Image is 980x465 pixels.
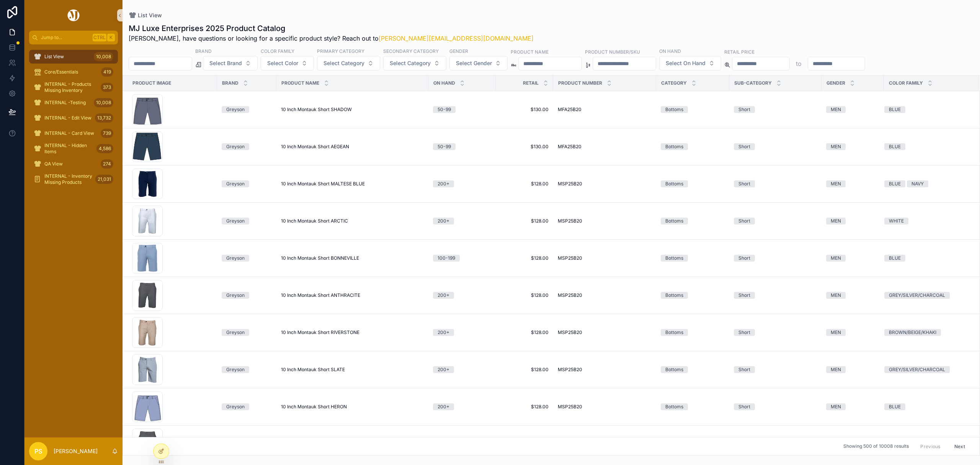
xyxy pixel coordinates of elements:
[558,255,652,261] a: MSP25B20
[438,180,449,187] div: 200+
[659,47,681,54] label: On Hand
[44,130,94,136] span: INTERNAL - Card View
[831,255,841,262] div: MEN
[101,83,113,92] div: 373
[831,292,841,299] div: MEN
[203,56,258,70] button: Select Button
[665,106,683,113] div: Bottoms
[101,159,113,169] div: 274
[390,59,431,67] span: Select Category
[132,80,171,86] span: Product Image
[281,181,424,187] a: 10 Inch Montauk Short MALTESE BLUE
[884,366,970,373] a: GREY/SILVER/CHARCOAL
[661,255,725,262] a: Bottoms
[29,142,118,156] a: INTERNAL - Hidden Items4,586
[226,329,245,336] div: Greyson
[500,144,549,150] span: $130.00
[661,218,725,224] a: Bottoms
[884,292,970,299] a: GREY/SILVER/CHARCOAL
[826,255,879,262] a: MEN
[500,218,549,224] span: $128.00
[826,329,879,336] a: MEN
[734,255,817,262] a: Short
[889,106,901,113] div: BLUE
[44,100,86,106] span: INTERNAL -Testing
[44,173,92,185] span: INTERNAL - Inventory Missing Products
[449,47,468,54] label: Gender
[889,292,945,299] div: GREY/SILVER/CHARCOAL
[44,142,93,155] span: INTERNAL - Hidden Items
[222,403,272,410] a: Greyson
[29,126,118,140] a: INTERNAL - Card View739
[281,329,424,336] a: 10 Inch Montauk Short RIVERSTONE
[831,329,841,336] div: MEN
[226,143,245,150] div: Greyson
[44,69,78,75] span: Core/Essentials
[889,366,945,373] div: GREY/SILVER/CHARCOAL
[500,106,549,113] a: $130.00
[281,292,424,298] a: 10 Inch Montauk Short ANTHRACITE
[281,367,345,373] span: 10 Inch Montauk Short SLATE
[949,440,970,452] button: Next
[500,255,549,261] a: $128.00
[281,255,359,261] span: 10 Inch Montauk Short BONNEVILLE
[433,106,491,113] a: 50-99
[101,129,113,138] div: 739
[261,56,314,70] button: Select Button
[226,403,245,410] div: Greyson
[558,144,652,150] a: MFA25B20
[884,143,970,150] a: BLUE
[500,292,549,298] a: $128.00
[884,255,970,262] a: BLUE
[665,218,683,224] div: Bottoms
[796,59,802,68] p: to
[44,81,98,93] span: INTERNAL - Products Missing Inventory
[826,80,845,86] span: Gender
[558,329,652,336] a: MSP25B20
[281,181,365,187] span: 10 Inch Montauk Short MALTESE BLUE
[281,218,424,224] a: 10 Inch Montauk Short ARCTIC
[44,161,63,167] span: QA View
[889,403,901,410] div: BLUE
[433,292,491,299] a: 200+
[889,143,901,150] div: BLUE
[281,218,348,224] span: 10 Inch Montauk Short ARCTIC
[738,106,750,113] div: Short
[734,106,817,113] a: Short
[281,367,424,373] a: 10 Inch Montauk Short SLATE
[500,329,549,336] a: $128.00
[889,218,904,224] div: WHITE
[558,404,652,410] a: MSP25B20
[433,403,491,410] a: 200+
[281,292,360,298] span: 10 Inch Montauk Short ANTHRACITE
[226,106,245,113] div: Greyson
[843,444,909,450] span: Showing 500 of 10008 results
[889,80,923,86] span: Color Family
[54,447,98,455] p: [PERSON_NAME]
[226,366,245,373] div: Greyson
[261,47,294,54] label: Color Family
[826,106,879,113] a: MEN
[661,329,725,336] a: Bottoms
[911,180,924,187] div: NAVY
[222,366,272,373] a: Greyson
[889,255,901,262] div: BLUE
[500,404,549,410] a: $128.00
[29,80,118,94] a: INTERNAL - Products Missing Inventory373
[831,106,841,113] div: MEN
[129,23,534,34] h1: MJ Luxe Enterprises 2025 Product Catalog
[281,255,424,261] a: 10 Inch Montauk Short BONNEVILLE
[585,48,640,55] label: Product Number/SKU
[738,292,750,299] div: Short
[29,172,118,186] a: INTERNAL - Inventory Missing Products21,031
[66,9,81,21] img: App logo
[500,367,549,373] span: $128.00
[558,106,581,113] span: MFA25B20
[826,180,879,187] a: MEN
[831,366,841,373] div: MEN
[884,106,970,113] a: BLUE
